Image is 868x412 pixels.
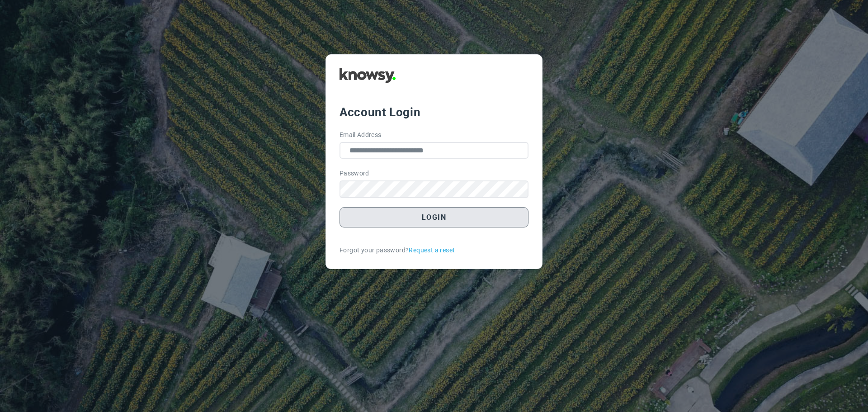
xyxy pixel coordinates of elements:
[340,104,528,120] div: Account Login
[340,207,528,227] button: Login
[340,169,369,178] label: Password
[340,246,528,255] div: Forgot your password?
[409,246,455,255] a: Request a reset
[340,130,382,140] label: Email Address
